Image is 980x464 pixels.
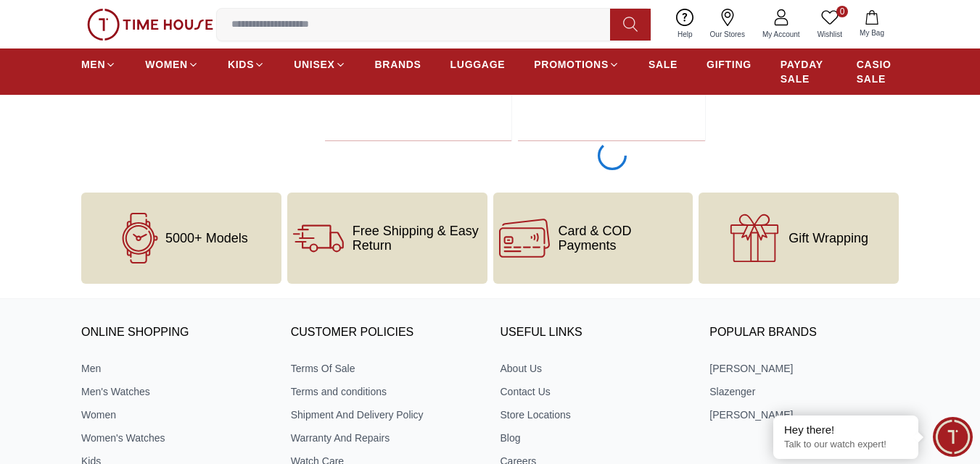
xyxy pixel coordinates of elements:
h3: Popular Brands [709,322,899,344]
a: Men's Watches [81,384,271,399]
a: Store Locations [501,408,690,422]
a: Terms and conditions [291,384,480,399]
span: CASIO SALE [857,57,899,86]
span: KIDS [228,57,254,72]
a: Blog [501,431,690,445]
a: Terms Of Sale [291,361,480,376]
a: BRANDS [375,51,421,77]
a: Our Stores [701,6,754,43]
a: Contact Us [501,384,690,399]
a: CASIO SALE [857,51,899,92]
a: About Us [501,361,690,376]
div: Chat Widget [933,417,973,457]
span: My Bag [854,28,890,38]
a: Help [669,6,701,43]
h3: ONLINE SHOPPING [81,322,271,344]
span: Our Stores [704,29,751,40]
p: Talk to our watch expert! [784,439,907,451]
a: PAYDAY SALE [781,51,828,92]
span: UNISEX [294,57,334,72]
div: Hey there! [784,423,907,437]
span: Card & COD Payments [559,224,688,253]
a: Shipment And Delivery Policy [291,408,480,422]
a: MEN [81,51,116,77]
a: [PERSON_NAME] [709,361,899,376]
a: WOMEN [145,51,199,77]
h3: CUSTOMER POLICIES [291,322,480,344]
span: Free Shipping & Easy Return [353,224,482,253]
a: Women's Watches [81,431,271,445]
a: Warranty And Repairs [291,431,480,445]
a: Women [81,408,271,422]
a: GIFTING [707,51,752,77]
a: Men [81,361,271,376]
img: ... [87,9,213,41]
a: SALE [648,51,678,77]
span: WOMEN [145,57,188,72]
a: KIDS [228,51,265,77]
a: [PERSON_NAME] [709,408,899,422]
span: MEN [81,57,105,72]
button: My Bag [851,7,893,41]
span: Gift Wrapping [788,231,868,245]
a: UNISEX [294,51,345,77]
span: SALE [648,57,678,72]
span: My Account [757,29,806,40]
span: PROMOTIONS [534,57,609,72]
h3: USEFUL LINKS [501,322,690,344]
a: 0Wishlist [809,6,851,43]
span: GIFTING [707,57,752,72]
span: Help [672,29,699,40]
a: LUGGAGE [450,51,506,77]
span: 5000+ Models [165,231,248,245]
a: Slazenger [709,384,899,399]
span: BRANDS [375,57,421,72]
span: Wishlist [812,29,848,40]
span: PAYDAY SALE [781,57,828,86]
span: 0 [836,6,848,17]
a: PROMOTIONS [534,51,619,77]
span: LUGGAGE [450,57,506,72]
